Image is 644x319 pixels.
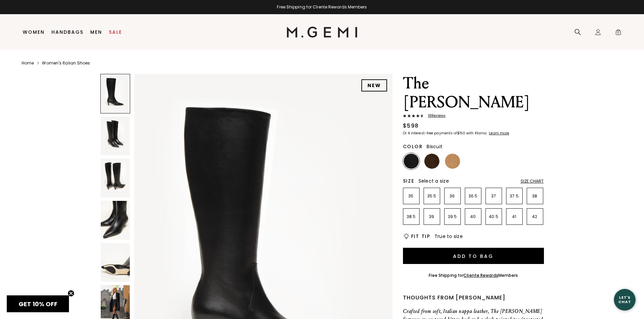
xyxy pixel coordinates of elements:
a: Sale [109,29,122,35]
img: The Tina [101,243,130,282]
div: Size Chart [521,179,544,184]
klarna-placement-style-body: with Klarna [466,131,488,136]
span: 18 Review s [424,114,446,118]
p: 38.5 [403,214,419,219]
p: 41 [506,214,522,219]
span: Biscuit [427,143,443,150]
img: The Tina [101,201,130,240]
div: Let's Chat [614,295,636,304]
a: Home [22,60,34,66]
p: 35.5 [424,193,440,199]
button: Add to Bag [403,248,544,264]
div: Thoughts from [PERSON_NAME] [403,294,544,302]
a: 18Reviews [403,114,544,119]
div: Free Shipping for Members [429,273,518,278]
p: 37 [486,193,502,199]
a: Cliente Rewards [463,272,498,278]
img: Biscuit [445,154,460,169]
img: M.Gemi [287,27,357,37]
p: 40.5 [486,214,502,219]
p: 38 [527,193,543,199]
h2: Fit Tip [411,234,430,239]
klarna-placement-style-amount: $150 [457,131,465,136]
klarna-placement-style-body: Or 4 interest-free payments of [403,131,457,136]
p: 42 [527,214,543,219]
p: 36.5 [465,193,481,199]
span: GET 10% OFF [19,300,57,308]
p: 36 [445,193,460,199]
img: Chocolate [424,154,439,169]
h2: Size [403,178,414,184]
p: 35 [403,193,419,199]
div: GET 10% OFFClose teaser [7,295,69,312]
img: The Tina [101,116,130,155]
a: Handbags [51,29,84,35]
button: Close teaser [68,290,74,297]
img: Black [404,154,419,169]
klarna-placement-style-cta: Learn more [489,131,509,136]
a: Men [90,29,102,35]
p: 39.5 [445,214,460,219]
img: The Tina [101,159,130,197]
a: Women [23,29,45,35]
span: True to size [434,233,463,240]
h1: The [PERSON_NAME] [403,74,544,112]
a: Learn more [488,131,509,135]
p: 40 [465,214,481,219]
p: 37.5 [506,193,522,199]
div: NEW [361,79,387,91]
h2: Color [403,144,423,149]
p: 39 [424,214,440,219]
span: Select a size [419,178,449,184]
span: 0 [615,30,622,37]
div: $598 [403,122,419,130]
a: Women's Italian Shoes [42,60,90,66]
